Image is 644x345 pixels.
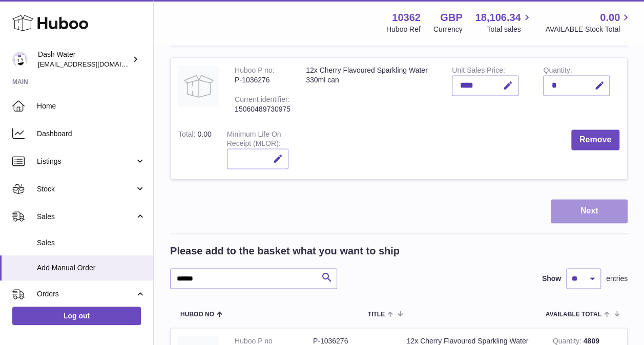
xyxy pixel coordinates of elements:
[227,130,281,150] label: Minimum Life On Receipt (MLOR)
[197,130,211,138] span: 0.00
[368,311,385,317] span: Title
[180,311,214,317] span: Huboo no
[37,184,135,194] span: Stock
[12,307,141,325] a: Log out
[392,11,421,25] strong: 10362
[178,66,219,106] img: 12x Cherry Flavoured Sparkling Water 330ml can
[433,25,463,34] div: Currency
[298,58,444,121] td: 12x Cherry Flavoured Sparkling Water 330ml can
[487,25,532,34] span: Total sales
[452,66,505,77] label: Unit Sales Price
[12,52,28,67] img: bea@dash-water.com
[178,130,197,141] label: Total
[37,238,146,248] span: Sales
[37,212,135,222] span: Sales
[475,11,532,34] a: 18,106.34 Total sales
[386,25,421,34] div: Huboo Ref
[542,274,561,284] label: Show
[38,50,130,69] div: Dash Water
[545,11,632,34] a: 0.00 AVAILABLE Stock Total
[37,101,146,111] span: Home
[37,289,135,299] span: Orders
[440,11,462,25] strong: GBP
[37,129,146,139] span: Dashboard
[37,157,135,166] span: Listings
[475,11,521,25] span: 18,106.34
[543,66,572,77] label: Quantity
[546,311,601,317] span: AVAILABLE Total
[545,25,632,34] span: AVAILABLE Stock Total
[38,60,151,68] span: [EMAIL_ADDRESS][DOMAIN_NAME]
[235,75,290,85] div: P-1036276
[571,130,619,150] button: Remove
[235,66,275,77] div: Huboo P no
[235,104,290,114] div: 15060489730975
[37,263,146,273] span: Add Manual Order
[600,11,620,25] span: 0.00
[170,244,400,258] h2: Please add to the basket what you want to ship
[551,199,628,223] button: Next
[235,95,289,106] div: Current identifier
[606,274,628,284] span: entries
